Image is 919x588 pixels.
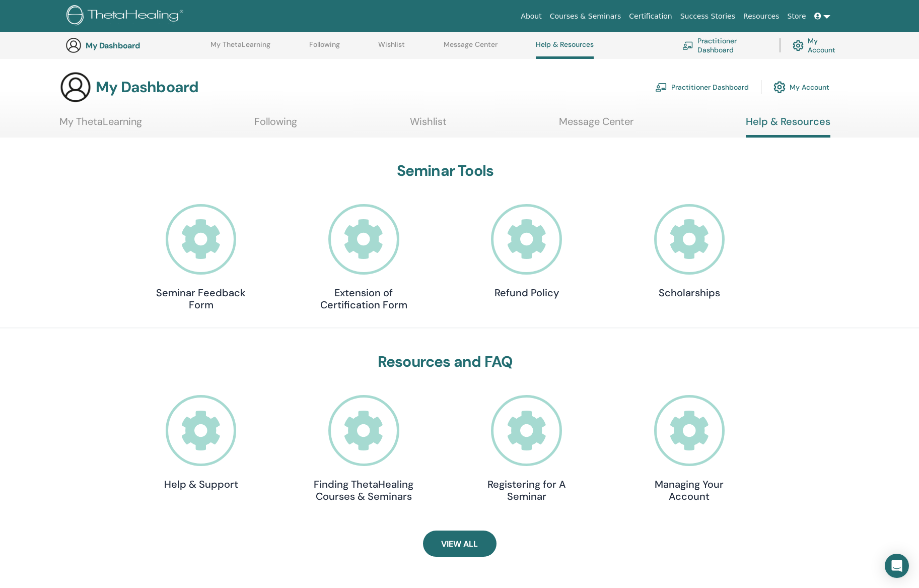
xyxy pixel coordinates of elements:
[793,38,804,53] img: cog.svg
[378,40,405,56] a: Wishlist
[313,204,414,311] a: Extension of Certification Form
[682,41,693,49] img: chalkboard-teacher.svg
[639,478,740,502] h4: Managing Your Account
[254,115,297,135] a: Following
[313,478,414,502] h4: Finding ThetaHealing Courses & Seminars
[59,71,92,103] img: generic-user-icon.jpg
[676,7,739,26] a: Success Stories
[639,395,740,502] a: Managing Your Account
[151,287,251,311] h4: Seminar Feedback Form
[793,34,843,56] a: My Account
[151,204,251,311] a: Seminar Feedback Form
[639,204,740,299] a: Scholarships
[746,115,830,138] a: Help & Resources
[423,531,497,557] a: View All
[441,539,478,549] span: View All
[784,7,810,26] a: Store
[625,7,676,26] a: Certification
[773,76,829,98] a: My Account
[682,34,767,56] a: Practitioner Dashboard
[476,287,577,299] h4: Refund Policy
[655,76,749,98] a: Practitioner Dashboard
[739,7,784,26] a: Resources
[517,7,545,26] a: About
[65,37,82,53] img: generic-user-icon.jpg
[559,115,633,135] a: Message Center
[444,40,498,56] a: Message Center
[476,204,577,299] a: Refund Policy
[476,395,577,502] a: Registering for A Seminar
[773,79,786,96] img: cog.svg
[151,162,740,180] h3: Seminar Tools
[86,41,186,50] h3: My Dashboard
[151,478,251,490] h4: Help & Support
[66,5,187,28] img: logo.png
[151,353,740,371] h3: Resources and FAQ
[309,40,340,56] a: Following
[655,83,667,92] img: chalkboard-teacher.svg
[151,395,251,490] a: Help & Support
[476,478,577,502] h4: Registering for A Seminar
[410,115,447,135] a: Wishlist
[59,115,142,135] a: My ThetaLearning
[96,78,198,96] h3: My Dashboard
[313,395,414,502] a: Finding ThetaHealing Courses & Seminars
[313,287,414,311] h4: Extension of Certification Form
[210,40,270,56] a: My ThetaLearning
[546,7,625,26] a: Courses & Seminars
[639,287,740,299] h4: Scholarships
[885,554,909,578] div: Open Intercom Messenger
[536,40,594,59] a: Help & Resources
